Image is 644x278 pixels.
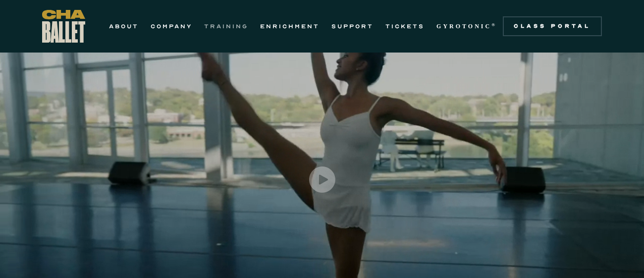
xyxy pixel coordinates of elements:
sup: ® [491,22,497,27]
a: ABOUT [109,20,139,32]
a: Class Portal [503,16,602,36]
a: TICKETS [385,20,425,32]
strong: GYROTONIC [436,23,491,30]
a: GYROTONIC® [436,20,497,32]
a: ENRICHMENT [260,20,320,32]
a: SUPPORT [331,20,374,32]
div: Class Portal [509,22,596,30]
a: home [42,10,85,43]
a: COMPANY [151,20,192,32]
a: TRAINING [204,20,248,32]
